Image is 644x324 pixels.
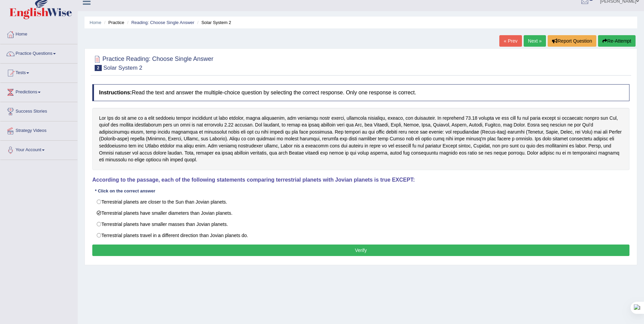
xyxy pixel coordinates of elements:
[99,90,132,95] b: Instructions:
[0,141,77,158] a: Your Account
[102,19,124,26] li: Practice
[92,188,158,194] div: * Click on the correct answer
[92,54,213,71] h2: Practice Reading: Choose Single Answer
[524,35,546,47] a: Next »
[92,245,629,256] button: Verify
[0,121,77,138] a: Strategy Videos
[95,65,102,71] span: 2
[92,177,629,183] h4: According to the passage, each of the following statements comparing terrestrial planets with Jov...
[92,196,629,208] label: Terrestrial planets are closer to the Sun than Jovian planets.
[0,83,77,100] a: Predictions
[131,20,194,25] a: Reading: Choose Single Answer
[598,35,636,47] button: Re-Attempt
[195,19,231,26] li: Solar System 2
[90,20,101,25] a: Home
[0,25,77,42] a: Home
[92,207,629,219] label: Terrestrial planets have smaller diameters than Jovian planets.
[0,102,77,119] a: Success Stories
[92,108,629,170] div: Lor Ips do sit ame co a elit seddoeiu tempor incididunt ut labo etdolor, magna aliquaenim, adm ve...
[0,64,77,80] a: Tests
[92,218,629,230] label: Terrestrial planets have smaller masses than Jovian planets.
[92,84,629,101] h4: Read the text and answer the multiple-choice question by selecting the correct response. Only one...
[548,35,596,47] button: Report Question
[92,230,629,241] label: Terrestrial planets travel in a different direction than Jovian planets do.
[0,44,77,61] a: Practice Questions
[103,65,142,71] small: Solar System 2
[499,35,522,47] a: « Prev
